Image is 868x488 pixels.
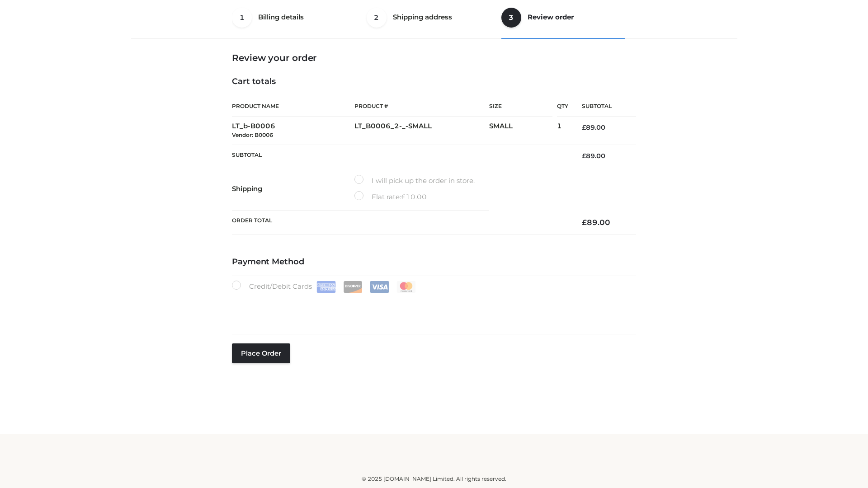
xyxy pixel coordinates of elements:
span: £ [582,123,586,131]
th: Order Total [232,211,568,235]
small: Vendor: B0006 [232,131,273,138]
bdi: 89.00 [582,123,605,131]
bdi: 89.00 [582,218,610,227]
img: Mastercard [396,281,416,293]
h4: Cart totals [232,77,636,87]
img: Discover [343,281,363,293]
th: Shipping [232,167,354,211]
bdi: 10.00 [401,192,427,201]
label: Credit/Debit Cards [232,281,417,293]
td: 1 [557,117,568,145]
img: Visa [370,281,389,293]
th: Size [489,96,552,117]
span: £ [582,152,586,160]
th: Product Name [232,96,354,117]
label: I will pick up the order in store. [354,175,475,187]
th: Qty [557,96,568,117]
td: LT_b-B0006 [232,117,354,145]
th: Product # [354,96,489,117]
img: Amex [316,281,336,293]
span: £ [401,192,406,201]
span: £ [582,218,587,227]
label: Flat rate: [354,191,427,203]
h4: Payment Method [232,257,636,267]
th: Subtotal [568,96,636,117]
td: LT_B0006_2-_-SMALL [354,117,489,145]
button: Place order [232,343,290,363]
td: SMALL [489,117,557,145]
h3: Review your order [232,52,636,63]
th: Subtotal [232,145,568,167]
bdi: 89.00 [582,152,605,160]
div: © 2025 [DOMAIN_NAME] Limited. All rights reserved. [134,474,734,483]
iframe: Secure payment input frame [230,291,634,324]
